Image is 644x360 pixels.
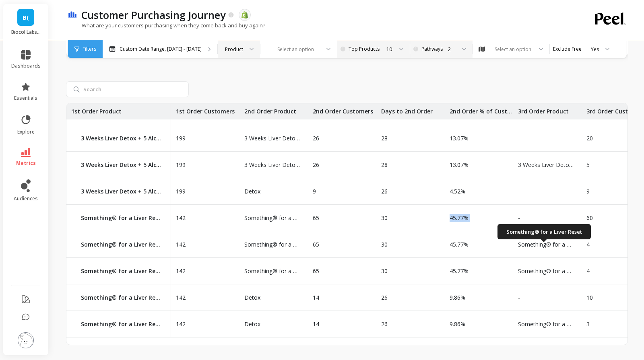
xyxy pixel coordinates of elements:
span: metrics [16,160,36,167]
p: 13.07% [445,161,469,169]
p: 9.86% [445,320,465,328]
p: 3 Weeks Liver Detox + 5 Alcohol Protectors [81,187,161,195]
span: explore [17,129,35,135]
input: Search [66,81,189,97]
div: 2 [448,45,456,53]
p: Something® for a Liver Reset [81,241,161,249]
p: 65 [308,214,319,222]
p: 142 [171,241,186,249]
p: 26 [308,134,319,142]
p: 199 [171,134,186,142]
p: 1st Order Customers [171,103,235,119]
p: 4 [582,267,590,275]
div: Yes [591,45,599,53]
img: audience_map.svg [479,46,485,52]
p: Something® for a Liver Reset [239,267,300,275]
p: 3 Weeks Liver Detox + 5 Alcohol Protectors [81,161,161,169]
p: 9 [582,187,590,195]
p: Something® for a Liver Reset [513,241,574,249]
p: - [513,134,574,142]
p: 20 [582,134,593,142]
p: Something® for a Liver Reset [81,214,161,222]
p: Detox [239,294,300,302]
p: - [513,187,574,195]
p: Detox [239,320,300,328]
p: 3 Weeks Liver Detox + 5 Alcohol Protectors [81,134,161,142]
p: 2nd Order Customers [308,103,373,119]
p: Detox [239,187,300,195]
span: Filters [83,46,96,52]
p: 142 [171,214,186,222]
p: 142 [171,267,186,275]
p: 142 [171,294,186,302]
p: 2nd Order % of Customers Bought [445,103,513,119]
p: 5 [582,161,590,169]
p: 65 [308,267,319,275]
p: Something® for a Liver Reset [513,267,574,275]
p: 3rd Order Product [513,103,569,119]
p: What are your customers purchasing when they come back and buy again? [68,22,265,29]
p: 9 [308,187,316,195]
p: 30 [376,241,388,249]
p: 65 [308,241,319,249]
p: 10 [582,294,593,302]
p: 60 [582,214,593,222]
p: 26 [376,187,388,195]
p: 30 [376,267,388,275]
p: Something® for a Liver Reset [513,320,574,328]
p: 26 [376,320,388,328]
div: Select an option [493,45,533,53]
img: api.shopify.svg [241,11,248,19]
span: essentials [14,95,37,101]
p: 3 Weeks Liver Detox + 5 Alcohol Protectors [513,161,574,169]
p: 13.07% [445,134,469,142]
p: 30 [376,214,388,222]
p: - [513,214,574,222]
p: 4 [582,241,590,249]
p: 3 [582,320,590,328]
p: 3 Weeks Liver Detox + 5 Alcohol Protectors [239,161,300,169]
p: Something® for a Liver Reset [81,267,161,275]
img: header icon [68,11,77,19]
p: Custom Date Range, [DATE] - [DATE] [120,46,202,52]
p: - [513,294,574,302]
p: 45.77% [445,241,469,249]
p: 142 [171,320,186,328]
p: 4.52% [445,187,465,195]
p: 2nd Order Product [239,103,296,119]
p: Something® for a Liver Reset [81,294,161,302]
p: 26 [308,161,319,169]
span: dashboards [11,63,41,69]
p: Something® for a Liver Reset [239,214,300,222]
p: 3 Weeks Liver Detox + 5 Alcohol Protectors [239,134,300,142]
p: 26 [376,294,388,302]
p: Customer Purchasing Journey [81,8,225,22]
span: B( [23,13,29,22]
p: Days to 2nd Order [376,103,433,119]
p: Something® for a Liver Reset [239,241,300,249]
p: 45.77% [445,214,469,222]
p: 199 [171,161,186,169]
p: 28 [376,161,388,169]
span: audiences [14,195,38,202]
p: 199 [171,187,186,195]
p: Something® for a Liver Reset [81,320,161,328]
p: Biocol Labs (US) [11,29,41,35]
p: 14 [308,320,319,328]
p: 28 [376,134,388,142]
div: Product [225,45,243,53]
p: 14 [308,294,319,302]
p: 9.86% [445,294,465,302]
p: 45.77% [445,267,469,275]
p: 1st Order Product [66,103,122,119]
img: profile picture [18,332,34,348]
div: 10 [386,45,393,53]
